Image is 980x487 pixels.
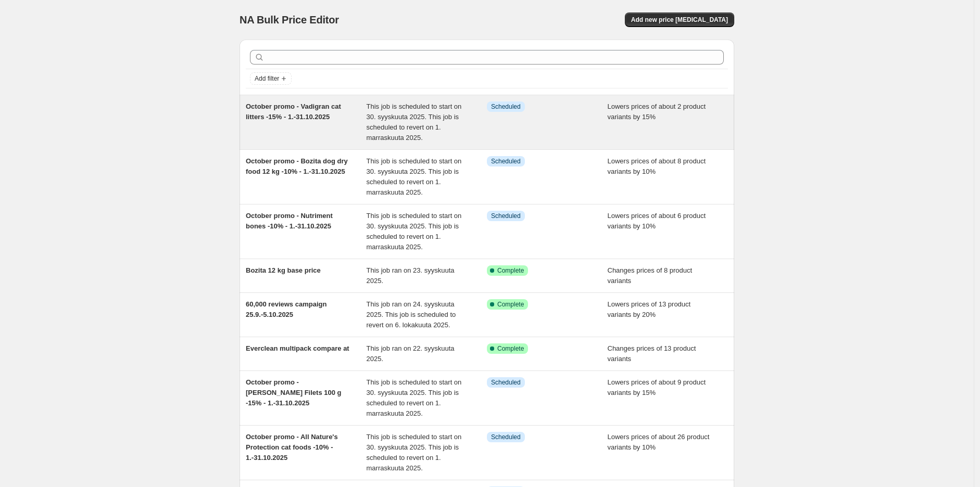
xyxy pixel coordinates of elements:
[491,433,521,441] span: Scheduled
[608,300,691,318] span: Lowers prices of 13 product variants by 20%
[608,266,693,285] span: Changes prices of 8 product variants
[608,378,706,396] span: Lowers prices of about 9 product variants by 15%
[608,344,696,363] span: Changes prices of 13 product variants
[497,300,524,309] span: Complete
[367,300,456,329] span: This job ran on 24. syyskuuta 2025. This job is scheduled to revert on 6. lokakuuta 2025.
[255,74,279,83] span: Add filter
[246,344,349,352] span: Everclean multipack compare at
[608,212,706,230] span: Lowers prices of about 6 product variants by 10%
[491,102,521,111] span: Scheduled
[625,12,734,27] button: Add new price [MEDICAL_DATA]
[246,266,321,274] span: Bozita 12 kg base price
[608,102,706,121] span: Lowers prices of about 2 product variants by 15%
[491,378,521,387] span: Scheduled
[246,212,333,230] span: October promo - Nutriment bones -10% - 1.-31.10.2025
[608,157,706,175] span: Lowers prices of about 8 product variants by 10%
[246,102,341,121] span: October promo - Vadigran cat litters -15% - 1.-31.10.2025
[367,378,462,417] span: This job is scheduled to start on 30. syyskuuta 2025. This job is scheduled to revert on 1. marra...
[491,212,521,220] span: Scheduled
[250,72,292,85] button: Add filter
[367,212,462,251] span: This job is scheduled to start on 30. syyskuuta 2025. This job is scheduled to revert on 1. marra...
[246,433,338,462] span: October promo - All Nature's Protection cat foods -10% - 1.-31.10.2025
[497,344,524,353] span: Complete
[367,433,462,472] span: This job is scheduled to start on 30. syyskuuta 2025. This job is scheduled to revert on 1. marra...
[497,266,524,275] span: Complete
[367,266,455,285] span: This job ran on 23. syyskuuta 2025.
[367,157,462,196] span: This job is scheduled to start on 30. syyskuuta 2025. This job is scheduled to revert on 1. marra...
[367,344,455,363] span: This job ran on 22. syyskuuta 2025.
[631,16,728,24] span: Add new price [MEDICAL_DATA]
[246,157,348,175] span: October promo - Bozita dog dry food 12 kg -10% - 1.-31.10.2025
[491,157,521,165] span: Scheduled
[608,433,710,451] span: Lowers prices of about 26 product variants by 10%
[367,102,462,142] span: This job is scheduled to start on 30. syyskuuta 2025. This job is scheduled to revert on 1. marra...
[246,300,326,318] span: 60,000 reviews campaign 25.9.-5.10.2025
[240,14,339,25] span: NA Bulk Price Editor
[246,378,342,407] span: October promo - [PERSON_NAME] Filets 100 g -15% - 1.-31.10.2025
